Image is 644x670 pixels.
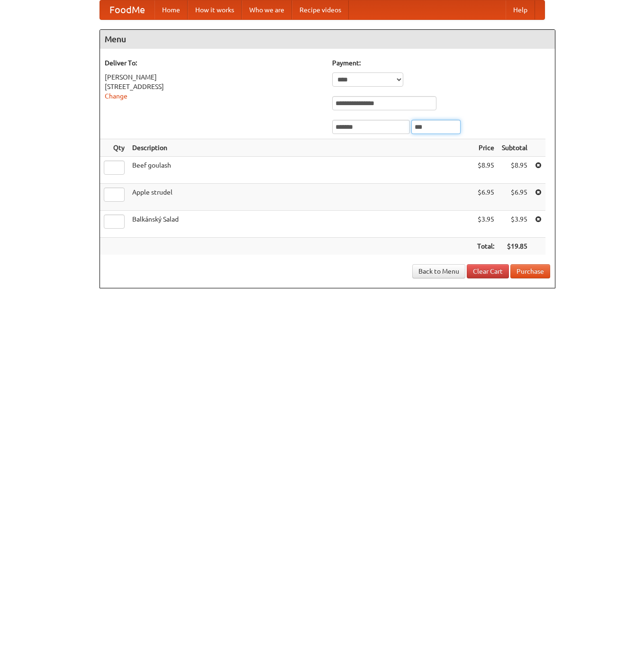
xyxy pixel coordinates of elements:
h4: Menu [100,30,555,49]
a: How it works [188,0,242,19]
a: Back to Menu [412,264,465,278]
a: Home [154,0,188,19]
h5: Deliver To: [105,58,323,68]
td: Balkánský Salad [128,211,473,238]
td: Apple strudel [128,184,473,211]
th: Qty [100,139,128,157]
a: Help [506,0,535,19]
td: $8.95 [473,157,498,184]
td: $8.95 [498,157,531,184]
td: $3.95 [473,211,498,238]
div: [PERSON_NAME] [105,72,323,82]
a: Who we are [242,0,292,19]
button: Purchase [510,264,550,278]
a: Recipe videos [292,0,349,19]
td: $6.95 [473,184,498,211]
th: $19.85 [498,238,531,255]
th: Price [473,139,498,157]
td: $6.95 [498,184,531,211]
div: [STREET_ADDRESS] [105,82,323,91]
td: $3.95 [498,211,531,238]
th: Description [128,139,473,157]
h5: Payment: [332,58,550,68]
a: Change [105,92,127,100]
a: FoodMe [100,0,154,19]
th: Subtotal [498,139,531,157]
td: Beef goulash [128,157,473,184]
th: Total: [473,238,498,255]
a: Clear Cart [467,264,509,278]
